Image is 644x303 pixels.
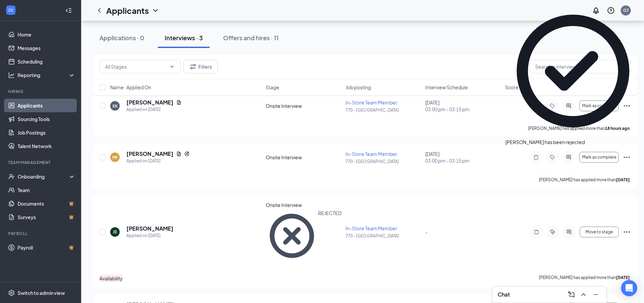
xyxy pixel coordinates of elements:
[592,290,600,299] svg: Minimize
[126,106,182,113] div: Applied on [DATE]
[498,291,510,298] h3: Chat
[425,157,501,164] span: 03:00 pm - 03:15 pm
[345,99,397,106] span: In-Store Team Member
[578,289,589,300] button: ChevronUp
[18,112,75,126] a: Sourcing Tools
[623,228,631,236] svg: Ellipses
[18,126,75,139] a: Job Postings
[549,229,557,235] svg: ActiveTag
[105,63,167,70] input: All Stages
[223,33,279,42] div: Offers and hires · 11
[189,63,197,71] svg: Filter
[539,177,631,183] p: [PERSON_NAME] has applied more than .
[586,230,613,234] span: Move to stage
[18,241,75,254] a: PayrollCrown
[18,72,76,78] div: Reporting
[539,275,631,282] p: [PERSON_NAME] has applied more than .
[505,139,586,146] div: [PERSON_NAME] has been rejected.
[7,7,14,14] svg: WorkstreamLogo
[345,159,421,164] p: 770 - [GEOGRAPHIC_DATA]
[505,3,641,139] svg: CheckmarkCircle
[548,155,556,160] svg: Tag
[18,28,75,41] a: Home
[18,289,65,296] div: Switch to admin view
[106,5,149,16] h1: Applicants
[425,99,501,113] div: [DATE]
[165,33,203,42] div: Interviews · 3
[176,151,182,157] svg: Document
[126,232,173,239] div: Applied on [DATE]
[184,151,190,157] svg: Reapply
[266,210,318,262] svg: CrossCircle
[99,275,123,281] span: Availability
[266,154,341,161] div: Onsite Interview
[266,202,341,208] div: Onsite Interview
[505,84,519,91] span: Score
[18,173,70,180] div: Onboarding
[113,103,118,109] div: EK
[425,84,468,91] span: Interview Schedule
[18,55,75,68] a: Scheduling
[8,289,15,296] svg: Settings
[345,107,421,113] p: 770 - [GEOGRAPHIC_DATA]
[126,225,173,232] h5: [PERSON_NAME]
[532,229,541,235] svg: Note
[176,100,182,105] svg: Document
[621,280,637,296] div: Open Intercom Messenger
[566,289,577,300] button: ComposeMessage
[345,233,421,239] p: 770 - [GEOGRAPHIC_DATA]
[565,229,573,235] svg: ActiveChat
[169,64,175,69] svg: ChevronDown
[95,6,103,15] svg: ChevronLeft
[565,155,573,160] svg: ActiveChat
[579,152,619,163] button: Mark as complete
[590,289,601,300] button: Minimize
[345,84,371,91] span: Job posting
[126,99,173,106] h5: [PERSON_NAME]
[580,227,619,237] button: Move to stage
[65,7,72,14] svg: Collapse
[345,225,397,231] span: In-Store Team Member
[18,210,75,224] a: SurveysCrown
[8,72,15,78] svg: Analysis
[425,229,428,235] span: -
[266,84,279,91] span: Stage
[18,183,75,197] a: Team
[425,106,501,113] span: 03:00 pm - 03:15 pm
[425,150,501,164] div: [DATE]
[616,275,630,280] b: [DATE]
[345,151,397,157] span: In-Store Team Member
[18,197,75,210] a: DocumentsCrown
[18,99,75,112] a: Applicants
[112,155,118,160] div: MF
[8,173,15,180] svg: UserCheck
[151,6,160,15] svg: ChevronDown
[8,89,74,94] div: Hiring
[18,139,75,153] a: Talent Network
[8,160,74,165] div: Team Management
[318,210,341,262] div: REJECTED
[582,155,616,160] span: Mark as complete
[8,231,74,236] div: Payroll
[18,41,75,55] a: Messages
[113,229,117,235] div: JE
[126,150,173,158] h5: [PERSON_NAME]
[623,153,631,161] svg: Ellipses
[266,102,341,109] div: Onsite Interview
[616,177,630,182] b: [DATE]
[126,158,190,164] div: Applied on [DATE]
[567,290,575,299] svg: ComposeMessage
[579,290,588,299] svg: ChevronUp
[110,84,151,91] span: Name · Applied On
[183,60,218,73] button: Filter Filters
[532,155,540,160] svg: Note
[99,33,144,42] div: Applications · 0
